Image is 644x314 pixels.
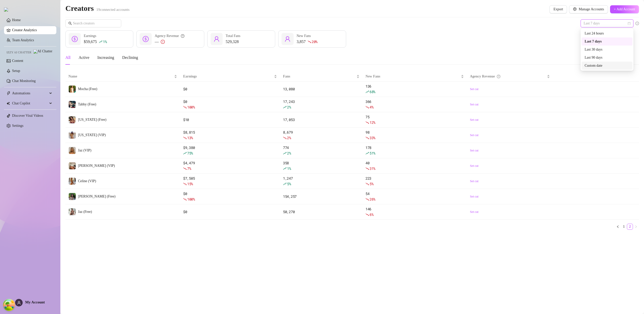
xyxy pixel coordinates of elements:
[78,118,106,122] span: [US_STATE] (Free)
[183,117,277,123] div: $ 10
[12,59,23,63] a: Content
[366,105,369,109] span: fall
[72,36,78,42] span: dollar-circle
[69,132,76,139] img: Georgia (VIP)
[283,209,359,215] div: 50,270
[12,89,48,97] span: Automations
[582,29,632,37] div: Last 24 hours
[297,34,311,38] span: New Fans
[155,39,184,45] div: —
[78,210,92,214] span: Jaz (Free)
[366,74,460,79] span: New Fans
[183,167,187,170] span: fall
[312,39,317,44] span: 20 %
[366,160,464,171] div: 40
[12,124,23,128] a: Settings
[78,87,97,91] span: Mocha (Free)
[12,18,21,22] a: Home
[553,7,563,11] span: Export
[366,121,369,124] span: fall
[366,130,464,141] div: 98
[78,179,96,183] span: Celine (VIP)
[183,145,277,156] div: $ 9,380
[585,63,629,68] div: Custom date
[366,84,464,95] div: 136
[363,72,467,82] th: New Fans
[283,194,359,199] div: 154,257
[4,8,8,12] img: logo.svg
[183,151,187,155] span: rise
[7,102,10,105] img: Chat Copilot
[370,197,375,202] span: 26 %
[366,198,369,201] span: fall
[584,20,630,27] span: Last 7 days
[283,151,287,155] span: rise
[65,4,130,13] h2: Creators
[283,176,359,187] div: 1,247
[69,147,76,154] img: Jaz (VIP)
[183,105,187,109] span: fall
[283,117,359,123] div: 17,053
[69,86,76,93] img: Mocha (Free)
[226,39,240,45] div: 529,328
[214,36,220,42] span: user
[65,72,180,82] th: Name
[297,39,317,45] div: 3,857
[621,224,627,230] li: 1
[4,300,14,310] button: Open Tanstack query devtools
[283,105,287,109] span: rise
[12,114,43,117] a: Discover Viral Videos
[97,55,114,61] div: Increasing
[183,136,187,140] span: fall
[122,55,138,61] div: Declining
[283,136,287,140] span: fall
[161,40,165,44] span: exclamation-circle
[366,114,464,125] div: 75
[370,135,375,140] span: 33 %
[287,166,291,171] span: 1 %
[470,87,550,92] a: Set cut
[366,151,369,155] span: rise
[585,47,629,52] div: Last 30 days
[366,167,369,170] span: fall
[69,116,76,123] img: Georgia (Free)
[84,39,107,45] div: $59,675
[370,105,373,109] span: 4 %
[78,55,89,61] div: Active
[68,22,72,25] span: search
[370,181,373,186] span: 5 %
[616,225,619,228] span: left
[12,99,48,107] span: Chat Copilot
[187,105,195,109] span: 100 %
[585,55,629,60] div: Last 90 days
[183,209,277,215] div: $ 0
[366,182,369,186] span: fall
[187,151,193,155] span: 75 %
[470,209,550,214] a: Set cut
[12,79,36,83] a: Chat Monitoring
[103,39,107,44] span: 1 %
[69,208,76,215] img: Jaz (Free)
[582,37,632,46] div: Last 7 days
[470,133,550,138] a: Set cut
[33,50,52,54] img: AI Chatter
[78,102,96,106] span: Tabby (Free)
[183,160,277,171] div: $ 4,479
[569,5,608,13] button: Manage Accounts
[183,74,273,79] span: Earnings
[470,179,550,184] a: Set cut
[635,22,639,25] span: info-circle
[366,176,464,187] div: 223
[183,182,187,186] span: fall
[614,7,635,11] span: + Add Account
[366,90,369,94] span: rise
[366,99,464,110] div: 366
[582,54,632,62] div: Last 90 days
[366,213,369,216] span: fall
[628,22,631,25] span: calendar
[470,163,550,168] a: Set cut
[187,166,191,171] span: 7 %
[69,162,76,169] img: Chloe (VIP)
[69,178,76,185] img: Celine (VIP)
[283,99,359,110] div: 17,243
